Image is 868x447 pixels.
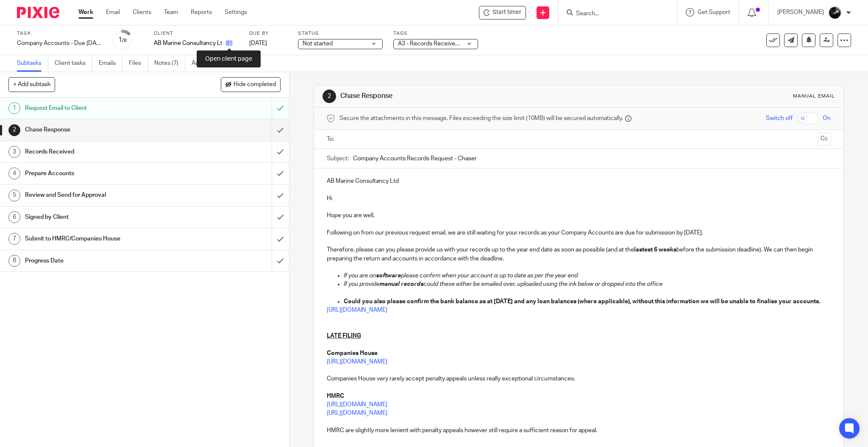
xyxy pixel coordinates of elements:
[327,229,831,237] p: Following on from our previous request email, we are still waiting for your records as your Compa...
[339,114,623,123] span: Secure the attachments in this message. Files exceeding the size limit (10MB) will be secured aut...
[823,114,831,123] span: On
[777,8,824,17] p: [PERSON_NAME]
[225,8,247,17] a: Settings
[8,190,20,201] div: 5
[698,9,730,15] span: Get Support
[154,30,239,37] label: Client
[818,133,831,145] button: Cc
[106,8,120,17] a: Email
[249,40,267,46] span: [DATE]
[55,55,92,72] a: Client tasks
[8,211,20,223] div: 6
[17,39,102,47] div: Company Accounts - Due [DATE] Onwards
[298,30,383,37] label: Status
[129,55,148,72] a: Files
[479,6,526,20] div: AB Marine Consultancy Ltd - Company Accounts - Due 1st May 2023 Onwards
[221,77,281,92] button: Hide completed
[133,8,151,17] a: Clients
[25,211,184,223] h1: Signed by Client
[191,8,212,17] a: Reports
[8,255,20,267] div: 8
[122,38,127,43] small: /8
[327,359,387,365] a: [URL][DOMAIN_NAME]
[327,307,387,313] a: [URL][DOMAIN_NAME]
[344,299,820,305] strong: Could you also please confirm the bank balance as at [DATE] and any loan balances (where applicab...
[78,8,93,17] a: Work
[393,30,478,37] label: Tags
[25,189,184,201] h1: Review and Send for Approval
[327,374,831,383] p: Companies House very rarely accept penalty appeals unless really exceptional circumstances.
[25,102,184,115] h1: Request Email to Client
[99,55,122,72] a: Emails
[249,30,287,37] label: Due by
[401,273,578,279] em: please confirm when your account is up to date as per the year end
[8,102,20,114] div: 1
[327,402,387,408] a: [URL][DOMAIN_NAME]
[327,211,831,220] p: Hope you are well,
[17,7,59,18] img: Pixie
[793,93,835,100] div: Manual email
[8,146,20,158] div: 3
[327,246,831,263] p: Therefore, please can you please provide us with your records up to the year end date as soon as ...
[340,92,597,101] h1: Chase Response
[766,114,793,123] span: Switch off
[344,273,376,279] em: If you are on
[17,39,102,47] div: Company Accounts - Due 1st May 2023 Onwards
[398,41,468,47] span: A3 - Records Received + 1
[192,55,224,72] a: Audit logs
[25,167,184,180] h1: Prepare Accounts
[17,30,102,37] label: Task
[234,81,276,88] span: Hide completed
[8,77,55,92] button: + Add subtask
[8,168,20,179] div: 4
[154,39,222,47] p: AB Marine Consultancy Ltd
[17,55,48,72] a: Subtasks
[327,393,344,399] strong: HMRC
[25,123,184,136] h1: Chase Response
[327,194,831,203] p: Hi
[25,232,184,245] h1: Submit to HMRC/Companies House
[25,254,184,267] h1: Progress Date
[164,8,178,17] a: Team
[379,281,423,287] em: manual records
[8,124,20,136] div: 2
[327,135,336,143] label: To:
[25,145,184,158] h1: Records Received
[327,410,387,416] a: [URL][DOMAIN_NAME]
[327,177,831,185] p: AB Marine Consultancy Ltd
[327,333,361,339] u: LATE FILING
[327,154,349,163] label: Subject:
[492,8,521,17] span: Start timer
[575,10,651,18] input: Search
[118,35,127,45] div: 1
[323,89,336,103] div: 2
[344,281,379,287] em: If you provide
[634,247,676,253] strong: lastest 6 weeks
[8,233,20,245] div: 7
[327,426,831,435] p: HMRC are slightly more lenient with penalty appeals however still require a sufficient reason for...
[423,281,662,287] em: could these either be emailed over, uploaded using the ink below or dropped into the office
[376,273,401,279] em: software
[828,6,842,20] img: 1000002122.jpg
[327,350,378,356] strong: Companies House
[154,55,185,72] a: Notes (7)
[303,41,333,47] span: Not started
